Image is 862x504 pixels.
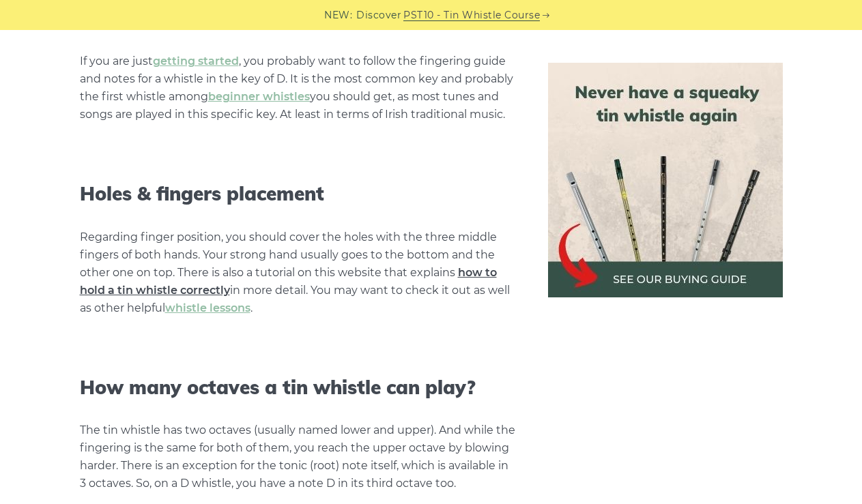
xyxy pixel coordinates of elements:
span: Discover [356,8,401,23]
p: The tin whistle has two octaves (usually named lower and upper). And while the fingering is the s... [80,421,515,492]
a: how to hold a tin whistle correctly [80,266,497,297]
a: beginner whistles [208,90,310,103]
h3: How many octaves a tin whistle can play? [80,376,515,399]
img: tin whistle buying guide [548,63,783,297]
p: If you are just , you probably want to follow the fingering guide and notes for a whistle in the ... [80,53,515,123]
a: PST10 - Tin Whistle Course [403,8,540,23]
a: whistle lessons [165,301,250,314]
h3: Holes & fingers placement [80,182,515,205]
span: NEW: [324,8,352,23]
p: Regarding finger position, you should cover the holes with the three middle fingers of both hands... [80,228,515,317]
a: getting started [153,55,239,68]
